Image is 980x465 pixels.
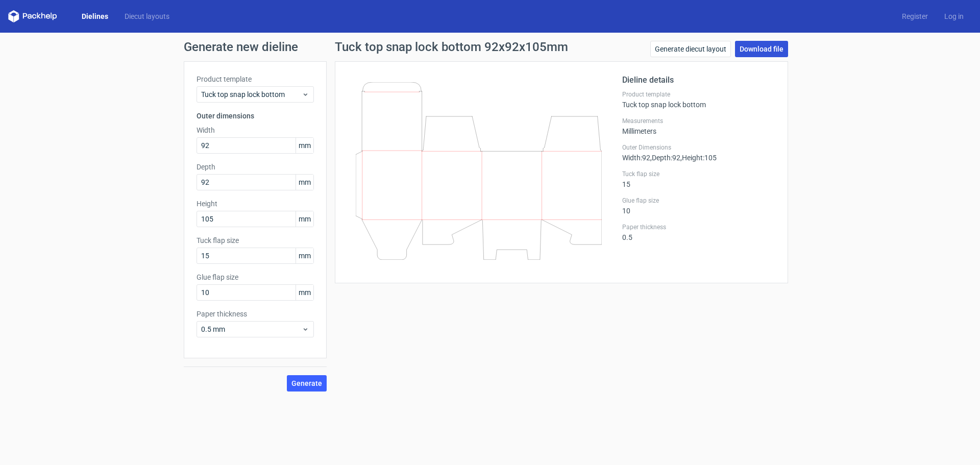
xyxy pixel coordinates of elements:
[650,154,680,162] span: , Depth : 92
[296,285,313,300] span: mm
[116,11,178,21] a: Diecut layouts
[197,162,314,172] label: Depth
[622,223,775,241] div: 0.5
[197,74,314,84] label: Product template
[622,197,775,215] div: 10
[622,143,775,152] label: Outer Dimensions
[197,309,314,319] label: Paper thickness
[622,90,775,109] div: Tuck top snap lock bottom
[936,11,972,21] a: Log in
[622,170,775,188] div: 15
[296,248,313,263] span: mm
[197,235,314,246] label: Tuck flap size
[622,117,775,125] label: Measurements
[197,199,314,209] label: Height
[287,375,327,391] button: Generate
[197,272,314,282] label: Glue flap size
[735,41,788,57] a: Download file
[335,41,568,53] h1: Tuck top snap lock bottom 92x92x105mm
[296,175,313,190] span: mm
[622,197,775,205] label: Glue flap size
[201,89,302,100] span: Tuck top snap lock bottom
[296,138,313,153] span: mm
[184,41,796,53] h1: Generate new dieline
[201,324,302,334] span: 0.5 mm
[680,154,717,162] span: , Height : 105
[622,170,775,178] label: Tuck flap size
[197,125,314,135] label: Width
[73,11,116,21] a: Dielines
[197,111,314,121] h3: Outer dimensions
[291,380,322,387] span: Generate
[622,154,650,162] span: Width : 92
[894,11,936,21] a: Register
[622,223,775,231] label: Paper thickness
[622,117,775,135] div: Millimeters
[622,74,775,86] h2: Dieline details
[650,41,731,57] a: Generate diecut layout
[622,90,775,99] label: Product template
[296,211,313,227] span: mm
